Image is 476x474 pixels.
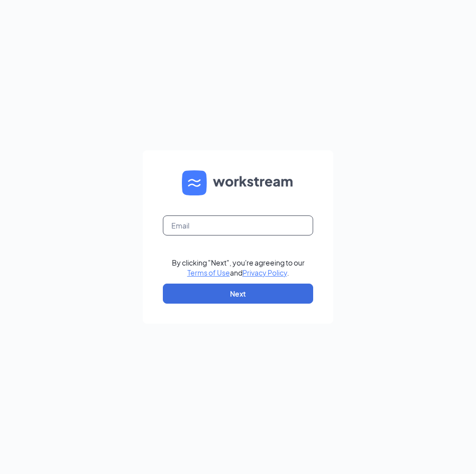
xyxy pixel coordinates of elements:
[243,268,287,277] a: Privacy Policy
[163,284,313,304] button: Next
[172,258,305,278] div: By clicking "Next", you're agreeing to our and .
[187,268,230,277] a: Terms of Use
[163,215,313,235] input: Email
[182,170,294,195] img: WS logo and Workstream text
